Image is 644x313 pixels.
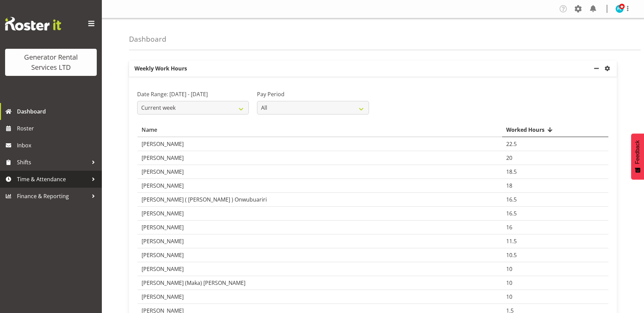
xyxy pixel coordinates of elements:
[137,151,502,165] td: [PERSON_NAME]
[137,179,502,193] td: [PERSON_NAME]
[129,60,592,77] p: Weekly Work Hours
[137,90,249,98] label: Date Range: [DATE] - [DATE]
[137,165,502,179] td: [PERSON_NAME]
[12,52,90,72] div: Generator Rental Services LTD
[506,279,512,287] span: 10
[137,221,502,234] td: [PERSON_NAME]
[506,251,517,259] span: 10.5
[506,237,517,245] span: 11.5
[592,60,603,77] a: minimize
[137,262,502,276] td: [PERSON_NAME]
[137,137,502,151] td: [PERSON_NAME]
[17,106,98,117] span: Dashboard
[257,90,369,98] label: Pay Period
[5,17,61,30] img: Rosterit website logo
[137,234,502,248] td: [PERSON_NAME]
[17,123,98,133] span: Roster
[17,174,88,184] span: Time & Attendance
[506,224,512,231] span: 16
[631,133,644,180] button: Feedback - Show survey
[137,248,502,262] td: [PERSON_NAME]
[17,191,88,201] span: Finance & Reporting
[506,265,512,273] span: 10
[506,140,517,148] span: 22.5
[142,126,157,134] span: Name
[506,210,517,217] span: 16.5
[634,140,641,164] span: Feedback
[137,207,502,221] td: [PERSON_NAME]
[506,182,512,189] span: 18
[603,64,614,72] a: settings
[506,154,512,162] span: 20
[506,196,517,203] span: 16.5
[129,35,166,43] h4: Dashboard
[506,293,512,300] span: 10
[17,140,98,150] span: Inbox
[615,5,624,13] img: payrol-lady11294.jpg
[137,276,502,290] td: [PERSON_NAME] (Maka) [PERSON_NAME]
[137,193,502,207] td: [PERSON_NAME] ( [PERSON_NAME] ) Onwubuariri
[17,157,88,167] span: Shifts
[137,290,502,304] td: [PERSON_NAME]
[506,168,517,175] span: 18.5
[506,126,545,134] span: Worked Hours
